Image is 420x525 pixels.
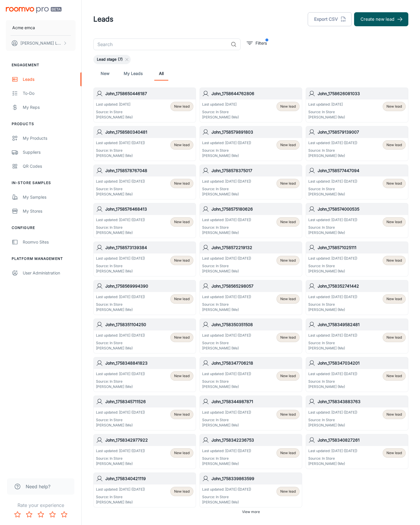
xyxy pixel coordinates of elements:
button: View more [240,508,262,516]
p: Last updated: [DATE] ([DATE]) [308,371,357,377]
span: New lead [386,219,402,225]
h6: John_1758571025111 [318,244,406,251]
p: Acme emca [12,24,35,31]
p: Source: In Store [96,340,145,346]
div: Lead stage (7) [93,55,131,64]
p: Last updated: [DATE] [202,102,239,107]
p: Last updated: [DATE] ([DATE]) [96,140,145,146]
a: John_1758579891803Last updated: [DATE] ([DATE])Source: In Store[PERSON_NAME] (Me)New lead [199,126,302,161]
p: [PERSON_NAME] (Me) [96,461,145,466]
a: John_1758339863599Last updated: [DATE] ([DATE])Source: In Store[PERSON_NAME] (Me)New lead [199,473,302,508]
p: Source: In Store [308,417,357,423]
span: New lead [280,412,296,417]
p: Source: In Store [202,340,251,346]
p: Last updated: [DATE] ([DATE]) [202,448,251,454]
span: New lead [386,142,402,148]
button: [PERSON_NAME] Leaptools [6,36,76,51]
div: QR Codes [23,163,76,169]
p: [PERSON_NAME] (Me) [202,269,251,274]
a: All [154,66,168,80]
p: Source: In Store [308,186,357,192]
span: New lead [174,296,190,302]
p: [PERSON_NAME] (Me) [202,307,251,312]
a: John_1758349582481Last updated: [DATE] ([DATE])Source: In Store[PERSON_NAME] (Me)New lead [306,318,408,353]
h6: John_1758569994390 [105,283,193,289]
p: Last updated: [DATE] ([DATE]) [96,333,145,338]
p: Rate your experience [5,502,77,509]
p: Source: In Store [96,263,145,269]
a: John_1758350351508Last updated: [DATE] ([DATE])Source: In Store[PERSON_NAME] (Me)New lead [199,318,302,353]
p: Last updated: [DATE] ([DATE]) [96,294,145,300]
a: John_1758342236753Last updated: [DATE] ([DATE])Source: In Store[PERSON_NAME] (Me)New lead [199,434,302,469]
p: [PERSON_NAME] (Me) [96,192,145,197]
span: New lead [280,181,296,186]
p: Last updated: [DATE] [96,102,133,107]
p: [PERSON_NAME] (Me) [202,423,251,428]
button: Acme emca [6,20,76,35]
p: [PERSON_NAME] (Me) [96,230,145,235]
p: Source: In Store [96,225,145,230]
a: John_1758347706218Last updated: [DATE] ([DATE])Source: In Store[PERSON_NAME] (Me)New lead [199,357,302,392]
p: Source: In Store [202,302,251,307]
a: John_1758572219132Last updated: [DATE] ([DATE])Source: In Store[PERSON_NAME] (Me)New lead [199,242,302,276]
a: John_1758575180626Last updated: [DATE] ([DATE])Source: In Store[PERSON_NAME] (Me)New lead [199,203,302,238]
div: My Samples [23,194,76,200]
p: [PERSON_NAME] (Me) [96,500,145,505]
p: Source: In Store [202,263,251,269]
span: New lead [174,335,190,340]
span: New lead [174,450,190,456]
p: Last updated: [DATE] ([DATE]) [308,410,357,415]
p: [PERSON_NAME] (Me) [202,115,239,120]
h6: John_1758578767048 [105,167,193,174]
p: [PERSON_NAME] (Me) [308,192,357,197]
p: Last updated: [DATE] ([DATE]) [202,179,251,184]
button: Rate 2 star [23,509,35,520]
p: Source: In Store [308,225,357,230]
a: John_1758342977922Last updated: [DATE] ([DATE])Source: In Store[PERSON_NAME] (Me)New lead [93,434,196,469]
p: [PERSON_NAME] (Me) [202,384,251,389]
h6: John_1758347706218 [211,360,300,366]
h6: John_1758344987871 [211,398,300,405]
p: Last updated: [DATE] ([DATE]) [308,294,357,300]
button: Create new lead [354,12,408,26]
h6: John_1758348841823 [105,360,193,366]
p: Source: In Store [96,148,145,153]
span: New lead [174,489,190,494]
span: View more [242,509,260,514]
h6: John_1758340421119 [105,475,193,482]
p: Source: In Store [202,417,251,423]
h6: John_1758579139007 [318,129,406,135]
button: Rate 1 star [12,509,23,520]
a: John_1758569994390Last updated: [DATE] ([DATE])Source: In Store[PERSON_NAME] (Me)New lead [93,280,196,315]
p: Last updated: [DATE] ([DATE]) [308,217,357,223]
p: [PERSON_NAME] (Me) [202,230,251,235]
p: Source: In Store [202,494,251,500]
p: Last updated: [DATE] ([DATE]) [202,256,251,261]
h6: John_1758339863599 [211,475,300,482]
p: [PERSON_NAME] (Me) [308,230,357,235]
h6: John_1758650446187 [105,90,193,97]
a: John_1758644762806Last updated: [DATE]Source: In Store[PERSON_NAME] (Me)New lead [199,87,302,123]
h6: John_1758574000535 [318,206,406,212]
p: Last updated: [DATE] ([DATE]) [202,217,251,223]
a: New [98,66,112,80]
h6: John_1758580340481 [105,129,193,135]
span: New lead [386,181,402,186]
span: New lead [386,373,402,379]
span: New lead [280,335,296,340]
p: Last updated: [DATE] ([DATE]) [202,487,251,492]
a: John_1758577447094Last updated: [DATE] ([DATE])Source: In Store[PERSON_NAME] (Me)New lead [306,164,408,199]
p: Last updated: [DATE] ([DATE]) [308,448,357,454]
h6: John_1758340827261 [318,437,406,443]
p: Source: In Store [96,456,145,461]
a: John_1758626081033Last updated: [DATE]Source: In Store[PERSON_NAME] (Me)New lead [306,87,408,123]
p: [PERSON_NAME] (Me) [202,461,251,466]
span: New lead [174,142,190,148]
h6: John_1758565298057 [211,283,300,289]
a: John_1758348841823Last updated: [DATE] ([DATE])Source: In Store[PERSON_NAME] (Me)New lead [93,357,196,392]
h6: John_1758347034201 [318,360,406,366]
a: John_1758571025111Last updated: [DATE] ([DATE])Source: In Store[PERSON_NAME] (Me)New lead [306,242,408,276]
a: John_1758351104250Last updated: [DATE] ([DATE])Source: In Store[PERSON_NAME] (Me)New lead [93,318,196,353]
span: New lead [174,104,190,109]
p: Source: In Store [202,148,251,153]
